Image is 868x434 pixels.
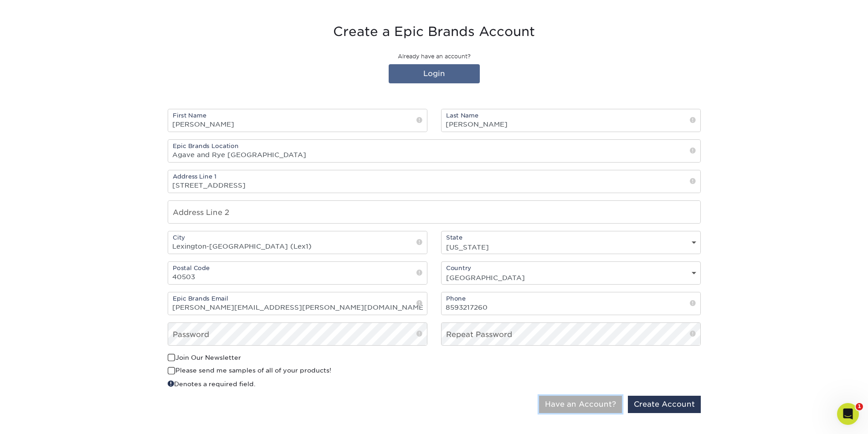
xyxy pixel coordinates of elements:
button: Create Account [628,396,701,413]
h3: Create a Epic Brands Account [168,24,701,40]
button: Have an Account? [539,396,622,413]
iframe: reCAPTCHA [562,353,701,388]
span: 1 [856,403,863,410]
a: Login [389,64,480,83]
iframe: Intercom live chat [837,403,859,425]
p: Already have an account? [168,52,701,61]
label: Join Our Newsletter [168,353,241,362]
label: Please send me samples of all of your products! [168,366,331,375]
div: Denotes a required field. [168,379,427,388]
